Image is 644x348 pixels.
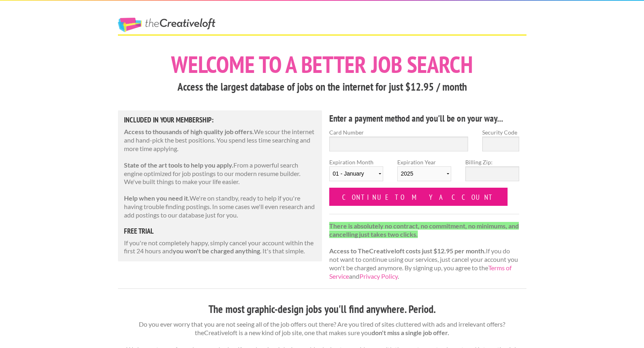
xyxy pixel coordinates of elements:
strong: Help when you need it. [124,194,190,202]
h4: Enter a payment method and you'll be on your way... [329,112,520,125]
select: Expiration Month [329,166,383,181]
p: We're on standby, ready to help if you're having trouble finding postings. In some cases we'll ev... [124,194,316,219]
p: If you're not completely happy, simply cancel your account within the first 24 hours and . It's t... [124,239,316,256]
input: Continue to my account [329,188,508,206]
strong: Access to thousands of high quality job offers. [124,128,254,135]
strong: don't miss a single job offer. [372,329,449,336]
strong: There is absolutely no contract, no commitment, no minimums, and cancelling just takes two clicks. [329,222,519,238]
strong: Access to TheCreativeloft costs just $12.95 per month. [329,247,486,255]
a: Privacy Policy [359,272,398,280]
h5: free trial [124,228,316,235]
a: The Creative Loft [118,18,215,32]
label: Expiration Month [329,158,383,188]
label: Card Number [329,128,469,137]
strong: State of the art tools to help you apply. [124,161,233,169]
p: We scour the internet and hand-pick the best positions. You spend less time searching and more ti... [124,128,316,153]
a: Terms of Service [329,264,512,280]
label: Security Code [482,128,519,137]
h5: Included in Your Membership: [124,116,316,124]
strong: you won't be charged anything [173,247,260,255]
label: Expiration Year [397,158,451,188]
p: If you do not want to continue using our services, just cancel your account you won't be charged ... [329,222,520,281]
h1: Welcome to a better job search [118,53,526,76]
h3: Access the largest database of jobs on the internet for just $12.95 / month [118,79,526,95]
h3: The most graphic-design jobs you'll find anywhere. Period. [118,302,526,317]
p: From a powerful search engine optimized for job postings to our modern resume builder. We've buil... [124,161,316,186]
select: Expiration Year [397,166,451,181]
label: Billing Zip: [465,158,519,166]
